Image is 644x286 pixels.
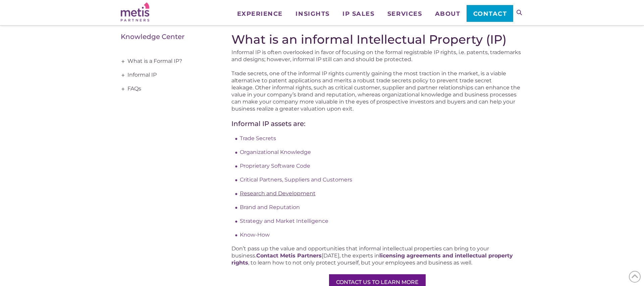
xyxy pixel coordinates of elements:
[231,32,523,46] h2: What is an informal Intellectual Property (IP)
[121,54,211,68] a: What is a Formal IP?
[119,82,127,96] span: +
[435,11,461,17] span: About
[231,49,521,63] span: Informal IP is often overlooked in favor of focusing on the formal registrable IP rights, i.e. pa...
[240,204,300,210] a: Brand and Reputation
[342,11,374,17] span: IP Sales
[240,163,310,169] a: Proprietary Software Code
[240,218,328,224] a: Strategy and Market Intelligence
[240,176,352,183] a: Critical Partners, Suppliers and Customers
[296,11,329,17] span: Insights
[387,11,422,17] span: Services
[231,252,513,266] a: licensing agreements and intellectual property rights
[121,82,211,96] a: FAQs
[629,271,641,283] span: Back to Top
[240,190,316,197] a: Research and Development
[240,149,311,155] a: Organizational Knowledge
[121,68,211,82] a: Informal IP
[231,120,306,128] span: Informal IP assets are:
[231,70,520,112] span: Trade secrets, one of the informal IP rights currently gaining the most traction in the market, i...
[231,245,523,266] p: Don’t pass up the value and opportunities that informal intellectual properties can bring to your...
[256,252,322,259] a: Contact Metis Partners
[240,232,270,238] a: Know-How
[473,11,507,17] span: Contact
[119,69,127,82] span: +
[467,5,513,22] a: Contact
[121,2,149,22] img: Metis Partners
[119,55,127,68] span: +
[240,135,276,141] a: Trade Secrets
[237,11,283,17] span: Experience
[121,33,184,41] a: Knowledge Center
